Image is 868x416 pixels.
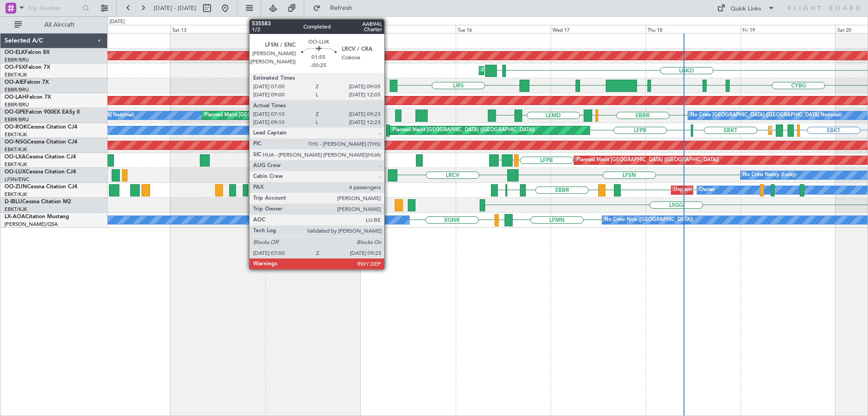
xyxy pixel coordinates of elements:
[28,1,80,15] input: Trip Number
[5,57,29,63] a: EBBR/BRU
[5,176,29,183] a: LFSN/ENC
[5,214,25,220] span: LX-AOA
[109,18,125,26] div: [DATE]
[5,124,27,130] span: OO-ROK
[5,199,71,205] a: D-IBLUCessna Citation M2
[551,25,646,33] div: Wed 17
[5,146,27,153] a: EBKT/KJK
[5,139,27,145] span: OO-NSG
[265,25,360,33] div: Sun 14
[5,214,69,220] a: LX-AOACitation Mustang
[75,25,170,33] div: Fri 12
[712,1,779,15] button: Quick Links
[24,22,95,28] span: All Aircraft
[5,169,26,175] span: OO-LUX
[646,25,741,33] div: Thu 18
[5,86,29,93] a: EBBR/BRU
[5,221,58,228] a: [PERSON_NAME]/QSA
[322,5,360,11] span: Refresh
[5,116,29,123] a: EBBR/BRU
[5,154,76,160] a: OO-LXACessna Citation CJ4
[392,124,535,137] div: Planned Maint [GEOGRAPHIC_DATA] ([GEOGRAPHIC_DATA])
[699,183,715,197] div: Owner
[5,131,27,138] a: EBKT/KJK
[204,109,368,122] div: Planned Maint [GEOGRAPHIC_DATA] ([GEOGRAPHIC_DATA] National)
[741,25,835,33] div: Fri 19
[5,95,51,100] a: OO-LAHFalcon 7X
[5,80,24,85] span: OO-AIE
[456,25,551,33] div: Tue 16
[731,5,761,14] div: Quick Links
[5,184,27,190] span: OO-ZUN
[5,50,25,55] span: OO-ELK
[5,169,76,175] a: OO-LUXCessna Citation CJ4
[604,213,693,227] div: No Crew Nice ([GEOGRAPHIC_DATA])
[5,139,77,145] a: OO-NSGCessna Citation CJ4
[5,206,27,213] a: EBKT/KJK
[674,183,820,197] div: Unplanned Maint [GEOGRAPHIC_DATA]-[GEOGRAPHIC_DATA]
[5,161,27,168] a: EBKT/KJK
[5,184,77,190] a: OO-ZUNCessna Citation CJ4
[743,168,797,182] div: No Crew Nancy (Essey)
[5,110,26,115] span: OO-GPE
[5,65,25,70] span: OO-FSX
[576,153,719,167] div: Planned Maint [GEOGRAPHIC_DATA] ([GEOGRAPHIC_DATA])
[5,110,80,115] a: OO-GPEFalcon 900EX EASy II
[690,109,842,122] div: No Crew [GEOGRAPHIC_DATA] ([GEOGRAPHIC_DATA] National)
[5,50,50,55] a: OO-ELKFalcon 8X
[5,72,27,78] a: EBKT/KJK
[5,101,29,108] a: EBBR/BRU
[5,191,27,198] a: EBKT/KJK
[5,154,26,160] span: OO-LXA
[170,25,265,33] div: Sat 13
[5,65,50,70] a: OO-FSXFalcon 7X
[309,1,363,15] button: Refresh
[154,4,196,12] span: [DATE] - [DATE]
[10,18,98,32] button: All Aircraft
[360,25,455,33] div: Mon 15
[5,95,26,100] span: OO-LAH
[5,80,49,85] a: OO-AIEFalcon 7X
[5,124,77,130] a: OO-ROKCessna Citation CJ4
[5,199,22,205] span: D-IBLU
[481,64,580,77] div: AOG Maint Kortrijk-[GEOGRAPHIC_DATA]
